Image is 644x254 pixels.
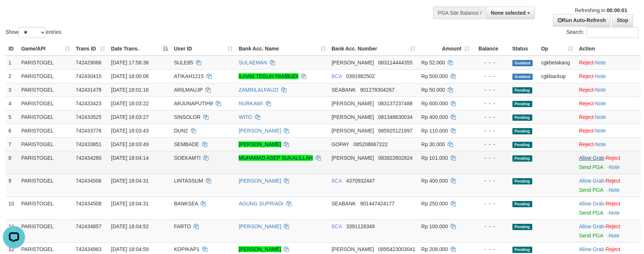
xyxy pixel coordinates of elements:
[3,3,25,25] button: Open LiveChat chat widget
[472,42,509,56] th: Balance
[609,187,620,193] a: Note
[76,201,101,207] span: 742434508
[174,114,200,120] span: SINSOLOR
[174,246,199,252] span: KOPIKAP1
[595,141,606,147] a: Note
[579,210,603,216] a: Send PGA
[239,73,298,79] a: ILHAM TEGUH PAMBUDI
[6,96,18,110] td: 4
[171,42,236,56] th: User ID: activate to sort column ascending
[174,87,203,93] span: ARILMAUJP
[332,178,342,184] span: BCA
[579,87,594,93] a: Reject
[174,201,198,207] span: BANKSEA
[6,137,18,151] td: 7
[595,100,606,106] a: Note
[576,56,641,70] td: ·
[579,201,605,207] span: ·
[111,246,149,252] span: [DATE] 18:04:59
[579,233,603,239] a: Send PGA
[579,114,594,120] a: Reject
[575,7,627,13] span: Refreshing in:
[579,246,604,252] a: Allow Grab
[486,7,535,19] button: None selected
[576,69,641,83] td: ·
[475,177,506,184] div: - - -
[6,56,18,70] td: 1
[6,219,18,242] td: 11
[332,87,356,93] span: SEABANK
[378,128,412,134] span: Copy 085925121997 to clipboard
[239,178,281,184] a: [PERSON_NAME]
[378,155,412,161] span: Copy 083822602824 to clipboard
[475,86,506,94] div: - - -
[174,100,213,106] span: ARJUNAPUTIH9
[576,137,641,151] td: ·
[360,87,394,93] span: Copy 901278304267 to clipboard
[579,178,604,184] a: Allow Grab
[18,83,73,96] td: PARISTOGEL
[475,113,506,121] div: - - -
[18,151,73,174] td: PARISTOGEL
[579,128,594,134] a: Reject
[579,141,594,147] a: Reject
[239,141,281,147] a: [PERSON_NAME]
[6,83,18,96] td: 3
[6,174,18,197] td: 9
[239,87,278,93] a: ZAMRILALFAUZI
[6,69,18,83] td: 2
[475,73,506,80] div: - - -
[236,42,329,56] th: Bank Acc. Name: activate to sort column ascending
[76,87,101,93] span: 742431478
[538,56,576,70] td: cgkbelakang
[579,100,594,106] a: Reject
[579,223,605,229] span: ·
[512,155,532,162] span: Pending
[595,114,606,120] a: Note
[538,69,576,83] td: cgkbackup
[111,100,149,106] span: [DATE] 18:03:22
[111,60,149,66] span: [DATE] 17:58:38
[332,114,374,120] span: [PERSON_NAME]
[353,141,387,147] span: Copy 085208667222 to clipboard
[111,223,149,229] span: [DATE] 18:04:52
[174,60,193,66] span: SULE85
[111,114,149,120] span: [DATE] 18:03:27
[421,73,448,79] span: Rp 500.000
[612,14,633,27] a: Stop
[512,247,532,253] span: Pending
[475,141,506,148] div: - - -
[174,141,199,147] span: SEMBADE
[76,178,101,184] span: 742434506
[421,178,448,184] span: Rp 400.000
[18,27,46,38] select: Showentries
[174,155,200,161] span: SOEKAMTI
[579,155,604,161] a: Allow Grab
[18,110,73,124] td: PARISTOGEL
[512,60,533,66] span: Grabbed
[174,178,203,184] span: LINTASSUM
[111,128,149,134] span: [DATE] 18:03:43
[332,155,374,161] span: [PERSON_NAME]
[239,60,267,66] a: SULAEMAN
[595,73,606,79] a: Note
[239,155,312,161] a: MUHAMAD ASEP SUKALILLAH
[509,42,538,56] th: Status
[421,223,448,229] span: Rp 100.000
[595,60,606,66] a: Note
[111,201,149,207] span: [DATE] 18:04:31
[421,128,448,134] span: Rp 110.000
[111,73,149,79] span: [DATE] 18:00:06
[6,197,18,219] td: 10
[576,151,641,174] td: ·
[111,87,149,93] span: [DATE] 18:01:16
[76,155,101,161] span: 742434280
[76,128,101,134] span: 742433776
[579,155,605,161] span: ·
[174,73,204,79] span: ATIKAH1215
[378,60,412,66] span: Copy 083114444355 to clipboard
[378,100,412,106] span: Copy 083137237488 to clipboard
[421,87,445,93] span: Rp 50.000
[421,246,448,252] span: Rp 208.000
[6,42,18,56] th: ID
